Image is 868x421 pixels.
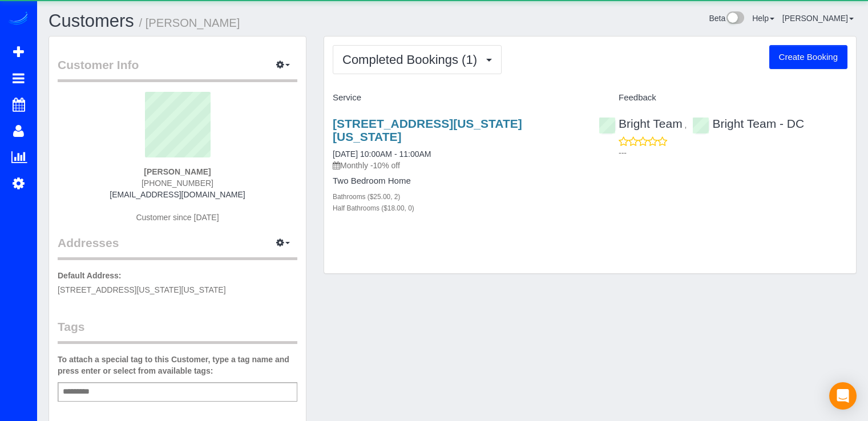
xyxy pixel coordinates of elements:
span: [STREET_ADDRESS][US_STATE][US_STATE] [58,285,226,294]
a: Bright Team - DC [692,117,804,130]
small: / [PERSON_NAME] [139,17,240,29]
small: Bathrooms ($25.00, 2) [333,193,400,201]
label: Default Address: [58,270,122,281]
strong: [PERSON_NAME] [144,167,211,176]
div: Open Intercom Messenger [829,382,857,410]
span: Customer since [DATE] [136,213,219,222]
label: To attach a special tag to this Customer, type a tag name and press enter or select from availabl... [58,354,297,377]
img: Automaid Logo [7,11,30,27]
h4: Service [333,93,582,103]
a: [DATE] 10:00AM - 11:00AM [333,149,431,159]
span: Completed Bookings (1) [342,52,483,67]
span: [PHONE_NUMBER] [142,179,213,188]
a: [STREET_ADDRESS][US_STATE][US_STATE] [333,117,522,143]
button: Create Booking [769,45,847,69]
a: Help [752,14,774,23]
a: [EMAIL_ADDRESS][DOMAIN_NAME] [110,190,245,199]
legend: Tags [58,318,297,344]
h4: Feedback [599,93,847,103]
a: Bright Team [599,117,683,130]
legend: Customer Info [58,56,297,82]
h4: Two Bedroom Home [333,176,582,186]
img: New interface [725,11,744,26]
a: Beta [709,14,744,23]
a: Customers [49,11,134,31]
p: Monthly -10% off [333,160,582,171]
p: --- [619,147,847,159]
span: , [685,120,687,129]
a: [PERSON_NAME] [782,14,854,23]
small: Half Bathrooms ($18.00, 0) [333,204,414,212]
button: Completed Bookings (1) [333,45,502,74]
